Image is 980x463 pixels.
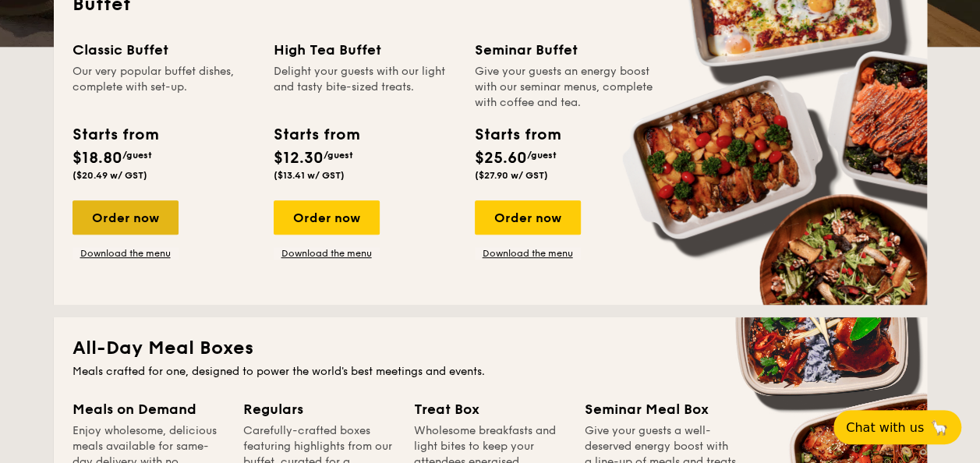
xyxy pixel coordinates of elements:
[274,247,380,260] a: Download the menu
[73,336,908,361] h2: All-Day Meal Boxes
[243,398,395,420] div: Regulars
[274,123,359,147] div: Starts from
[274,149,324,168] span: $12.30
[527,150,557,161] span: /guest
[73,398,225,420] div: Meals on Demand
[274,170,345,181] span: ($13.41 w/ GST)
[73,64,255,111] div: Our very popular buffet dishes, complete with set-up.
[930,419,949,436] span: 🦙
[73,247,179,260] a: Download the menu
[475,39,657,61] div: Seminar Buffet
[833,410,961,444] button: Chat with us🦙
[73,200,179,235] div: Order now
[475,149,527,168] span: $25.60
[475,247,581,260] a: Download the menu
[73,364,908,380] div: Meals crafted for one, designed to power the world's best meetings and events.
[475,123,560,147] div: Starts from
[475,64,657,111] div: Give your guests an energy boost with our seminar menus, complete with coffee and tea.
[274,64,456,111] div: Delight your guests with our light and tasty bite-sized treats.
[274,200,380,235] div: Order now
[73,39,255,61] div: Classic Buffet
[475,170,548,181] span: ($27.90 w/ GST)
[585,398,737,420] div: Seminar Meal Box
[475,200,581,235] div: Order now
[846,420,924,435] span: Chat with us
[73,170,147,181] span: ($20.49 w/ GST)
[73,149,122,168] span: $18.80
[324,150,353,161] span: /guest
[414,398,566,420] div: Treat Box
[73,123,157,147] div: Starts from
[122,150,152,161] span: /guest
[274,39,456,61] div: High Tea Buffet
